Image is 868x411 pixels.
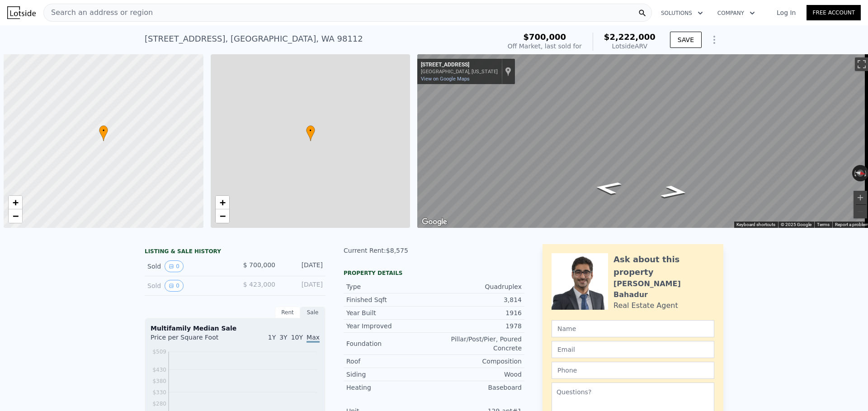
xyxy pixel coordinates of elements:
[346,282,434,291] div: Type
[344,247,386,254] span: Current Rent:
[306,127,315,135] span: •
[854,205,867,218] button: Zoom out
[165,260,184,272] button: View historical data
[654,5,710,21] button: Solutions
[346,339,434,348] div: Foundation
[283,260,323,272] div: [DATE]
[434,321,522,331] div: 1978
[854,191,867,204] button: Zoom in
[613,279,714,300] div: [PERSON_NAME] Bahadur
[346,370,434,379] div: Siding
[434,295,522,304] div: 3,814
[279,334,287,341] span: 3Y
[219,210,225,222] span: −
[152,349,166,355] tspan: $509
[705,31,723,49] button: Show Options
[434,335,522,353] div: Pillar/Post/Pier, Poured Concrete
[613,253,714,279] div: Ask about this property
[604,32,656,42] span: $2,222,000
[275,307,300,318] div: Rent
[152,378,166,384] tspan: $380
[44,7,153,18] span: Search an address or region
[420,216,449,228] img: Google
[151,333,235,347] div: Price per Square Foot
[552,362,714,379] input: Phone
[421,69,498,75] div: [GEOGRAPHIC_DATA], [US_STATE]
[420,216,449,228] a: Open this area in Google Maps (opens a new window)
[817,222,830,227] a: Terms (opens in new tab)
[9,209,22,223] a: Zoom out
[421,61,498,69] div: [STREET_ADDRESS]
[145,248,325,257] div: LISTING & SALE HISTORY
[434,370,522,379] div: Wood
[346,295,434,304] div: Finished Sqft
[219,197,225,208] span: +
[505,66,511,76] a: Show location on map
[152,401,166,407] tspan: $280
[552,341,714,358] input: Email
[736,222,775,228] button: Keyboard shortcuts
[145,33,363,45] div: [STREET_ADDRESS] , [GEOGRAPHIC_DATA] , WA 98112
[344,269,524,277] div: Property details
[386,247,408,254] span: $8,575
[346,357,434,366] div: Roof
[99,127,108,135] span: •
[147,280,228,292] div: Sold
[807,5,861,20] a: Free Account
[434,282,522,291] div: Quadruplex
[649,182,699,202] path: Go North, 21st Ave E
[434,383,522,392] div: Baseboard
[434,357,522,366] div: Composition
[524,32,566,42] span: $700,000
[152,367,166,373] tspan: $430
[307,334,320,343] span: Max
[346,383,434,392] div: Heating
[152,389,166,396] tspan: $330
[670,32,702,48] button: SAVE
[216,209,229,223] a: Zoom out
[165,280,184,292] button: View historical data
[552,320,714,337] input: Name
[852,165,857,181] button: Rotate counterclockwise
[216,196,229,209] a: Zoom in
[346,321,434,331] div: Year Improved
[306,125,315,141] div: •
[421,76,470,82] a: View on Google Maps
[283,280,323,292] div: [DATE]
[7,6,36,19] img: Lotside
[147,260,228,272] div: Sold
[300,307,325,318] div: Sale
[243,281,275,288] span: $ 423,000
[9,196,22,209] a: Zoom in
[346,308,434,317] div: Year Built
[508,42,582,51] div: Off Market, last sold for
[583,178,633,198] path: Go South, 21st Ave E
[13,197,19,208] span: +
[291,334,303,341] span: 10Y
[434,308,522,317] div: 1916
[13,210,19,222] span: −
[99,125,108,141] div: •
[268,334,276,341] span: 1Y
[604,42,656,51] div: Lotside ARV
[613,300,678,311] div: Real Estate Agent
[243,261,275,269] span: $ 700,000
[151,324,320,333] div: Multifamily Median Sale
[766,8,807,17] a: Log In
[781,222,811,227] span: © 2025 Google
[710,5,762,21] button: Company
